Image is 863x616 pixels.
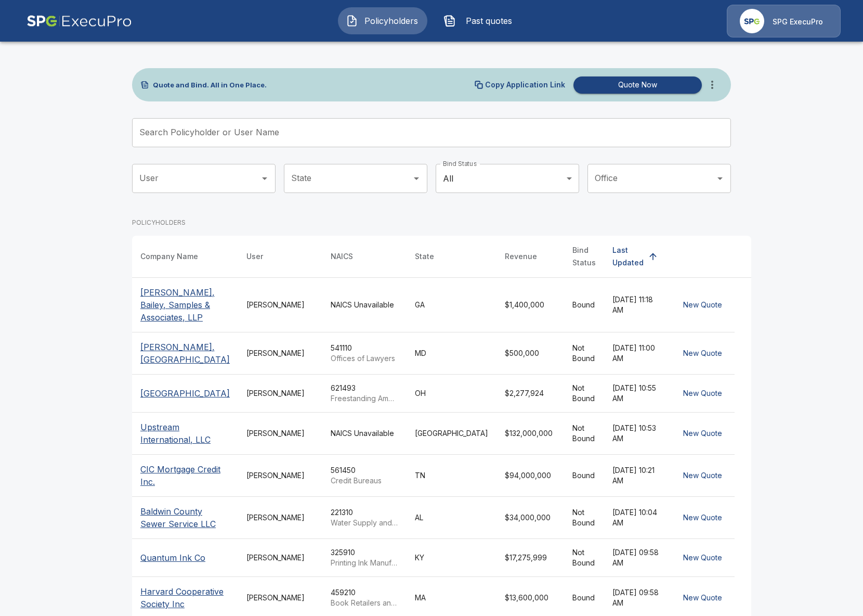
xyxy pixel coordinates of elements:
button: New Quote [679,508,726,528]
div: [PERSON_NAME] [246,388,314,399]
div: 541110 [331,343,398,364]
td: [GEOGRAPHIC_DATA] [407,413,496,455]
div: [PERSON_NAME] [246,348,314,358]
p: Printing Ink Manufacturing [331,558,398,568]
p: Copy Application Link [485,81,565,88]
td: [DATE] 10:21 AM [604,455,671,497]
button: New Quote [679,384,726,403]
div: 221310 [331,507,398,528]
p: Upstream International, LLC [140,421,230,446]
a: Agency IconSPG ExecuPro [727,5,841,37]
td: $34,000,000 [496,497,564,539]
th: Bind Status [564,236,604,278]
button: New Quote [679,424,726,443]
td: GA [407,278,496,332]
td: [DATE] 10:53 AM [604,413,671,455]
td: Not Bound [564,413,604,455]
p: CIC Mortgage Credit Inc. [140,463,230,488]
td: $132,000,000 [496,413,564,455]
p: SPG ExecuPro [773,17,823,27]
td: Not Bound [564,497,604,539]
button: Open [409,171,424,186]
p: Water Supply and Irrigation Systems [331,518,398,528]
a: Quote Now [569,76,702,94]
button: New Quote [679,466,726,485]
button: Quote Now [573,76,702,94]
p: Quote and Bind. All in One Place. [153,82,267,88]
div: State [415,250,434,263]
div: Company Name [140,250,198,263]
td: $500,000 [496,332,564,375]
label: Bind Status [443,159,477,168]
button: New Quote [679,344,726,363]
td: Bound [564,278,604,332]
p: Offices of Lawyers [331,353,398,364]
td: MD [407,332,496,375]
div: [PERSON_NAME] [246,300,314,310]
td: [DATE] 09:58 AM [604,539,671,577]
div: [PERSON_NAME] [246,428,314,439]
div: 325910 [331,547,398,568]
td: KY [407,539,496,577]
div: NAICS [331,250,353,263]
div: [PERSON_NAME] [246,470,314,481]
td: Bound [564,455,604,497]
button: New Quote [679,548,726,568]
div: [PERSON_NAME] [246,593,314,603]
img: Policyholders Icon [346,15,358,27]
td: [DATE] 10:04 AM [604,497,671,539]
img: AA Logo [27,5,132,37]
div: Revenue [505,250,537,263]
p: Book Retailers and News Dealers [331,598,398,608]
td: [DATE] 10:55 AM [604,375,671,413]
p: POLICYHOLDERS [132,218,186,227]
div: User [246,250,263,263]
span: Policyholders [362,15,420,27]
td: Not Bound [564,539,604,577]
p: [GEOGRAPHIC_DATA] [140,387,230,400]
td: NAICS Unavailable [322,413,407,455]
p: [PERSON_NAME], Bailey, Samples & Associates, LLP [140,286,230,324]
td: $2,277,924 [496,375,564,413]
td: $1,400,000 [496,278,564,332]
button: Policyholders IconPolicyholders [338,7,427,34]
div: Last Updated [612,244,644,269]
td: $94,000,000 [496,455,564,497]
td: [DATE] 11:00 AM [604,332,671,375]
div: 459210 [331,587,398,608]
p: Credit Bureaus [331,476,398,486]
td: Not Bound [564,332,604,375]
td: [DATE] 11:18 AM [604,278,671,332]
div: [PERSON_NAME] [246,512,314,523]
img: Agency Icon [740,9,764,33]
button: more [702,74,723,95]
button: Open [713,171,727,186]
button: New Quote [679,296,726,315]
td: Not Bound [564,375,604,413]
div: 561450 [331,465,398,486]
p: [PERSON_NAME], [GEOGRAPHIC_DATA] [140,341,230,366]
div: 621493 [331,383,398,404]
span: Past quotes [460,15,517,27]
div: [PERSON_NAME] [246,553,314,563]
button: Past quotes IconPast quotes [436,7,525,34]
button: New Quote [679,588,726,608]
p: Freestanding Ambulatory Surgical and Emergency Centers [331,393,398,404]
td: OH [407,375,496,413]
p: Harvard Cooperative Society Inc [140,585,230,610]
button: Open [257,171,272,186]
td: TN [407,455,496,497]
td: $17,275,999 [496,539,564,577]
p: Baldwin County Sewer Service LLC [140,505,230,530]
div: All [436,164,579,193]
td: AL [407,497,496,539]
p: Quantum Ink Co [140,551,205,564]
img: Past quotes Icon [443,15,456,27]
td: NAICS Unavailable [322,278,407,332]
